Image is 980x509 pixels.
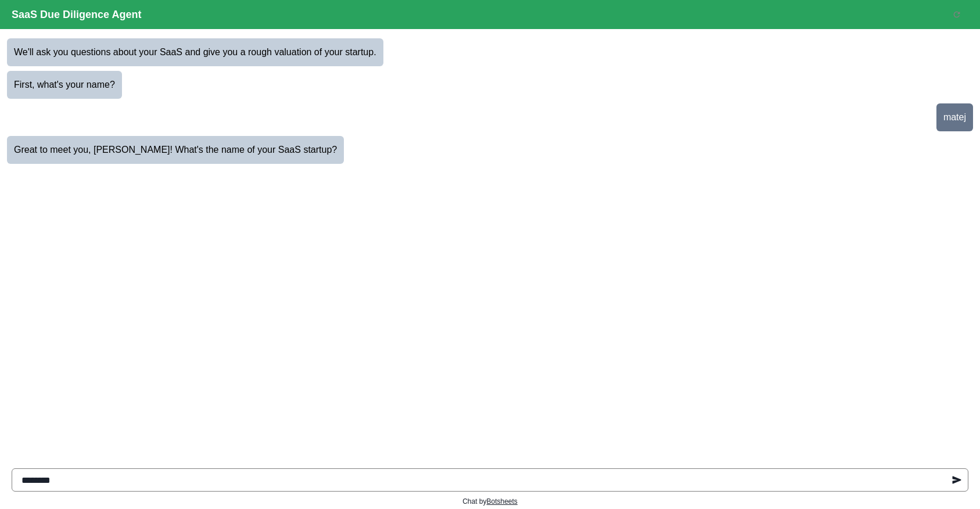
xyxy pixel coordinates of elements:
button: Reset [945,3,968,26]
p: We'll ask you questions about your SaaS and give you a rough valuation of your startup. [14,45,376,59]
p: Great to meet you, [PERSON_NAME]! What's the name of your SaaS startup? [14,143,337,157]
p: Chat by [462,496,518,507]
p: First, what's your name? [14,78,115,92]
p: SaaS Due Diligence Agent [12,7,157,23]
p: matej [943,110,966,124]
a: Botsheets [486,497,517,506]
